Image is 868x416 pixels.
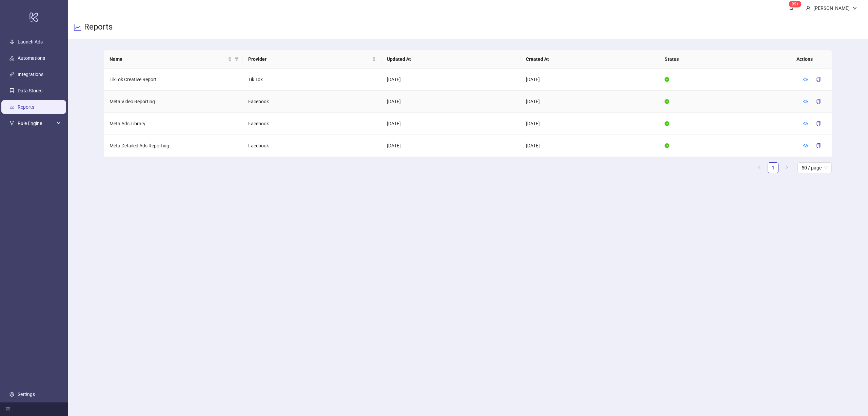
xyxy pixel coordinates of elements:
[791,50,825,69] th: Actions
[520,113,659,135] td: [DATE]
[665,121,669,126] span: check-circle
[110,55,226,63] span: Name
[18,88,42,93] a: Data Stores
[754,162,765,173] button: left
[757,165,762,169] span: left
[781,162,792,173] button: right
[816,121,821,126] span: copy
[803,143,808,148] span: eye
[789,5,794,10] span: bell
[520,50,659,69] th: Created At
[104,91,243,113] td: Meta Video Reporting
[803,121,808,126] span: eye
[233,54,240,64] span: filter
[665,77,669,82] span: check-circle
[520,69,659,91] td: [DATE]
[18,392,35,397] a: Settings
[381,69,520,91] td: [DATE]
[381,135,520,157] td: [DATE]
[785,165,789,169] span: right
[803,77,808,82] span: eye
[235,57,239,61] span: filter
[18,39,43,44] a: Launch Ads
[104,135,243,157] td: Meta Detailed Ads Reporting
[781,162,792,173] li: Next Page
[811,96,826,107] button: copy
[104,69,243,91] td: TikTok Creative Report
[768,162,778,173] li: 1
[381,50,520,69] th: Updated At
[18,55,45,61] a: Automations
[768,163,778,173] a: 1
[381,91,520,113] td: [DATE]
[811,74,826,85] button: copy
[243,113,381,135] td: Facebook
[520,91,659,113] td: [DATE]
[806,6,811,11] span: user
[243,91,381,113] td: Facebook
[243,135,381,157] td: Facebook
[816,77,821,82] span: copy
[248,55,371,63] span: Provider
[665,99,669,104] span: check-circle
[811,118,826,129] button: copy
[754,162,765,173] li: Previous Page
[816,99,821,104] span: copy
[84,22,113,33] h3: Reports
[665,143,669,148] span: check-circle
[9,121,14,126] span: fork
[789,1,802,7] sup: 681
[5,407,10,412] span: menu-fold
[797,162,832,173] div: Page Size
[811,4,852,12] div: [PERSON_NAME]
[104,50,243,69] th: Name
[803,99,808,104] a: eye
[243,69,381,91] td: Tik Tok
[18,72,43,77] a: Integrations
[803,77,808,82] a: eye
[18,104,34,110] a: Reports
[73,23,81,32] span: line-chart
[243,50,381,69] th: Provider
[104,113,243,135] td: Meta Ads Library
[803,121,808,126] a: eye
[852,6,857,11] span: down
[659,50,798,69] th: Status
[18,116,55,130] span: Rule Engine
[816,143,821,148] span: copy
[520,135,659,157] td: [DATE]
[381,113,520,135] td: [DATE]
[811,140,826,151] button: copy
[803,143,808,148] a: eye
[802,163,828,173] span: 50 / page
